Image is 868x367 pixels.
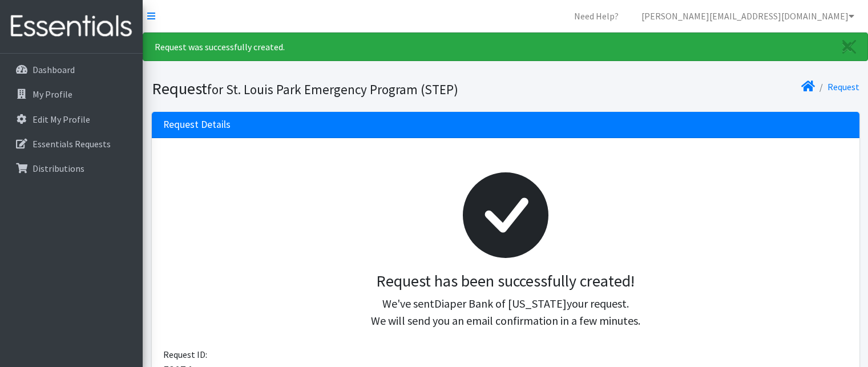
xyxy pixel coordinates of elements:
p: Dashboard [33,64,75,75]
img: HumanEssentials [5,7,138,46]
a: Need Help? [565,5,628,27]
p: My Profile [33,88,72,100]
p: Essentials Requests [33,138,111,150]
span: Diaper Bank of [US_STATE] [434,296,567,310]
h1: Request [152,79,502,99]
h3: Request has been successfully created! [172,272,839,291]
a: Dashboard [5,58,138,81]
p: Edit My Profile [33,114,90,125]
small: for St. Louis Park Emergency Program (STEP) [207,81,458,98]
div: Request was successfully created. [143,33,868,61]
a: Essentials Requests [5,132,138,155]
p: Distributions [33,163,84,174]
a: My Profile [5,83,138,106]
a: Request [827,81,859,92]
a: [PERSON_NAME][EMAIL_ADDRESS][DOMAIN_NAME] [632,5,863,27]
p: We've sent your request. We will send you an email confirmation in a few minutes. [172,295,839,329]
span: Request ID: [163,349,207,360]
h3: Request Details [163,119,231,131]
a: Edit My Profile [5,108,138,131]
a: Distributions [5,157,138,180]
a: Close [831,33,867,61]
